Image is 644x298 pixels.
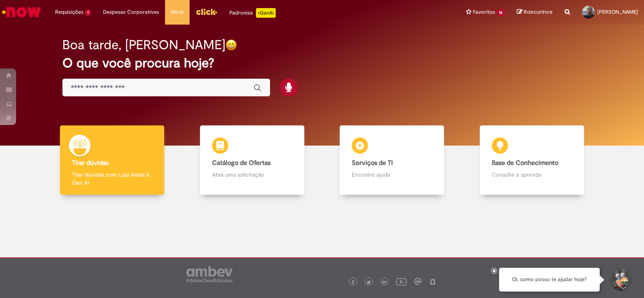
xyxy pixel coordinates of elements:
span: [PERSON_NAME] [597,8,638,15]
img: ServiceNow [1,4,42,20]
a: Serviços de TI Encontre ajuda [322,125,462,195]
img: logo_footer_ambev_rotulo_gray.png [186,266,233,282]
img: logo_footer_youtube.png [396,276,407,287]
span: Rascunhos [524,8,553,16]
p: +GenAi [256,8,276,18]
img: logo_footer_naosei.png [429,278,436,285]
img: logo_footer_linkedin.png [382,280,386,285]
span: 16 [497,9,505,16]
span: Favoritos [473,8,495,16]
a: Catálogo de Ofertas Abra uma solicitação [182,125,322,195]
img: logo_footer_twitter.png [367,280,371,284]
b: Serviços de TI [352,159,393,167]
div: Oi, como posso te ajudar hoje? [499,268,600,292]
span: Requisições [55,8,83,16]
span: 1 [85,9,91,16]
a: Tirar dúvidas Tirar dúvidas com Lupi Assist e Gen Ai [42,125,182,195]
span: Despesas Corporativas [103,8,159,16]
a: Base de Conhecimento Consulte e aprenda [462,125,602,195]
p: Abra uma solicitação [212,171,292,179]
img: happy-face.png [225,39,237,51]
img: click_logo_yellow_360x200.png [196,6,217,18]
b: Base de Conhecimento [492,159,558,167]
span: More [171,8,184,16]
div: Padroniza [229,8,276,18]
h2: O que você procura hoje? [62,56,582,70]
button: Iniciar Conversa de Suporte [608,268,632,292]
img: logo_footer_workplace.png [414,278,421,285]
a: Rascunhos [517,8,553,16]
b: Catálogo de Ofertas [212,159,270,167]
p: Tirar dúvidas com Lupi Assist e Gen Ai [72,171,152,187]
img: logo_footer_facebook.png [351,280,355,284]
b: Tirar dúvidas [72,159,109,167]
p: Consulte e aprenda [492,171,572,179]
p: Encontre ajuda [352,171,432,179]
h2: Boa tarde, [PERSON_NAME] [62,38,225,52]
